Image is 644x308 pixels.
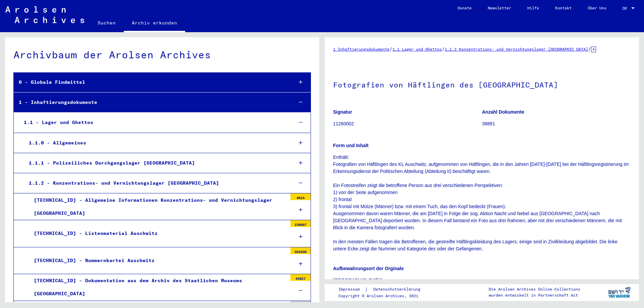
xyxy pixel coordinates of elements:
[333,69,631,99] h1: Fotografien von Häftlingen des [GEOGRAPHIC_DATA]
[442,46,445,52] span: /
[290,220,311,227] div: 150667
[392,47,442,52] a: 1.1 Lager und Ghettos
[333,120,482,127] p: 11260002
[333,266,404,271] b: Aufbewahrungsort der Orginale
[90,15,124,31] a: Suchen
[489,286,580,292] p: Die Arolsen Archives Online-Collections
[14,76,288,89] div: 0 - Globale Findmittel
[482,109,524,115] b: Anzahl Dokumente
[290,247,311,254] div: 561030
[333,143,369,148] b: Form und Inhalt
[482,120,631,127] p: 38881
[338,286,365,293] a: Impressum
[290,301,311,308] div: 0
[5,6,84,23] img: Arolsen_neg.svg
[290,193,311,200] div: 4914
[607,284,632,301] img: yv_logo.png
[29,194,287,220] div: [TECHNICAL_ID] - Allgemeine Informationen Konzentrations- und Vernichtungslager [GEOGRAPHIC_DATA]
[24,157,288,170] div: 1.1.1 - Polizeiliches Durchgangslager [GEOGRAPHIC_DATA]
[19,116,288,129] div: 1.1 - Lager und Ghettos
[29,254,287,267] div: [TECHNICAL_ID] - Nummernkartei Auschwitz
[338,286,428,293] div: |
[623,6,630,11] span: DE
[445,47,588,52] a: 1.1.2 Konzentrations- und Vernichtungslager [GEOGRAPHIC_DATA]
[333,154,631,252] p: Enthält: Fotografien von Häftlingen des KL Auschwitz, aufgenommen von Häftlingen, die in den Jahr...
[489,292,580,298] p: wurden entwickelt in Partnerschaft mit
[588,46,591,52] span: /
[13,47,311,62] div: Archivbaum der Arolsen Archives
[124,15,185,32] a: Archiv erkunden
[333,47,389,52] a: 1 Inhaftierungsdokumente
[389,46,392,52] span: /
[24,177,288,190] div: 1.1.2 - Konzentrations- und Vernichtungslager [GEOGRAPHIC_DATA]
[338,293,428,299] p: Copyright © Arolsen Archives, 2021
[24,136,288,149] div: 1.1.0 - Allgemeines
[290,274,311,281] div: 45027
[29,274,287,300] div: [TECHNICAL_ID] - Dokumentation aus dem Archiv des Staatlichen Museums [GEOGRAPHIC_DATA]
[333,277,631,284] p: [GEOGRAPHIC_DATA]
[333,109,352,115] b: Signatur
[368,286,428,293] a: Datenschutzerklärung
[14,96,288,109] div: 1 - Inhaftierungsdokumente
[29,227,287,240] div: [TECHNICAL_ID] - Listenmaterial Auschwitz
